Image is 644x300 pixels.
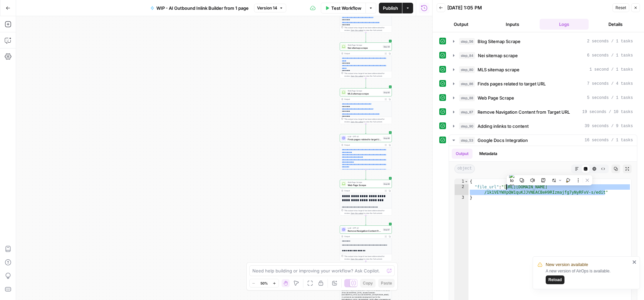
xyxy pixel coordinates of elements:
[455,184,468,195] div: 2
[488,19,537,30] button: Inputs
[449,50,637,61] button: 6 seconds / 1 tasks
[363,280,373,286] span: Copy
[459,80,475,87] span: step_86
[365,261,366,271] g: Edge from step_87 to step_90
[360,279,376,288] button: Copy
[344,118,390,123] div: This output is too large & has been abbreviated for review. to view the full content.
[548,277,562,283] span: Reload
[348,227,382,229] span: LLM · GPT-4.1
[459,38,475,45] span: step_56
[379,3,402,13] button: Publish
[546,275,564,284] button: Reload
[587,38,633,44] span: 2 seconds / 1 tasks
[464,179,468,184] span: Toggle code folding, rows 1 through 3
[478,123,529,129] span: Adding inlinks to content
[344,52,383,55] div: Output
[475,149,501,159] button: Metadata
[449,121,637,132] button: 39 seconds / 9 tasks
[585,123,633,129] span: 39 seconds / 9 tasks
[437,19,486,30] button: Output
[348,183,382,187] span: Web Page Scrape
[254,4,286,12] button: Version 14
[348,46,382,49] span: Nei sitemap scrape
[478,95,514,101] span: Web Page Scrape
[587,81,633,87] span: 7 seconds / 4 tasks
[478,52,518,59] span: Nei sitemap scrape
[459,109,475,115] span: step_87
[344,255,390,260] div: This output is too large & has been abbreviated for review. to view the full content.
[365,216,366,225] g: Edge from step_88 to step_87
[348,89,382,92] span: Web Page Scrape
[459,52,475,59] span: step_84
[478,137,528,144] span: Google Docs Integration
[587,95,633,101] span: 5 seconds / 1 tasks
[459,66,475,73] span: step_80
[383,228,390,231] div: Step 87
[348,92,382,95] span: MLS sitemap scrape
[615,5,626,11] span: Reset
[455,195,468,200] div: 3
[449,135,637,146] button: 16 seconds / 1 tasks
[587,52,633,59] span: 6 seconds / 1 tasks
[260,280,268,286] span: 50%
[344,144,383,146] div: Output
[632,259,637,265] button: close
[365,33,366,42] g: Edge from step_56 to step_84
[459,123,475,129] span: step_90
[365,124,366,134] g: Edge from step_80 to step_86
[459,137,475,144] span: step_53
[585,137,633,143] span: 16 seconds / 1 tasks
[383,91,390,94] div: Step 80
[454,164,475,173] span: object
[344,98,383,101] div: Output
[478,80,546,87] span: Finds pages related to target URL
[381,280,392,286] span: Paste
[540,19,589,30] button: Logs
[348,181,382,184] span: Web Page Scrape
[449,36,637,47] button: 2 seconds / 1 tasks
[257,5,277,11] span: Version 14
[344,72,390,77] div: This output is too large & has been abbreviated for review. to view the full content.
[365,170,366,180] g: Edge from step_86 to step_88
[348,138,382,141] span: Finds pages related to target URL
[348,44,382,46] span: Web Page Scrape
[589,67,633,73] span: 1 second / 1 tasks
[365,78,366,88] g: Edge from step_84 to step_80
[452,149,473,159] button: Output
[321,3,366,13] button: Test Workflow
[351,75,363,77] span: Copy the output
[478,66,519,73] span: MLS sitemap scrape
[546,261,588,268] span: New version available
[478,38,521,45] span: Blog Sitemap Scrape
[348,135,382,138] span: LLM · GPT-4.1
[459,95,475,101] span: step_88
[344,189,383,192] div: Output
[348,229,382,232] span: Remove Navigation Content from Target URL
[383,137,390,140] div: Step 86
[378,279,395,288] button: Paste
[344,209,390,215] div: This output is too large & has been abbreviated for review. to view the full content.
[383,5,398,11] span: Publish
[546,268,630,284] div: A new version of AirOps is available.
[383,182,390,185] div: Step 88
[351,212,363,214] span: Copy the output
[351,29,363,31] span: Copy the output
[478,109,570,115] span: Remove Navigation Content from Target URL
[449,107,637,117] button: 19 seconds / 10 tasks
[351,258,363,260] span: Copy the output
[449,92,637,103] button: 5 seconds / 1 tasks
[146,3,253,13] button: WIP - AI Outbound Inlink Builder from 1 page
[591,19,640,30] button: Details
[344,26,390,32] div: This output is too large & has been abbreviated for review. to view the full content.
[351,121,363,123] span: Copy the output
[612,3,629,12] button: Reset
[383,45,391,48] div: Step 84
[331,5,361,11] span: Test Workflow
[455,179,468,184] div: 1
[344,235,383,238] div: Output
[449,64,637,75] button: 1 second / 1 tasks
[156,5,249,11] span: WIP - AI Outbound Inlink Builder from 1 page
[449,78,637,89] button: 7 seconds / 4 tasks
[582,109,633,115] span: 19 seconds / 10 tasks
